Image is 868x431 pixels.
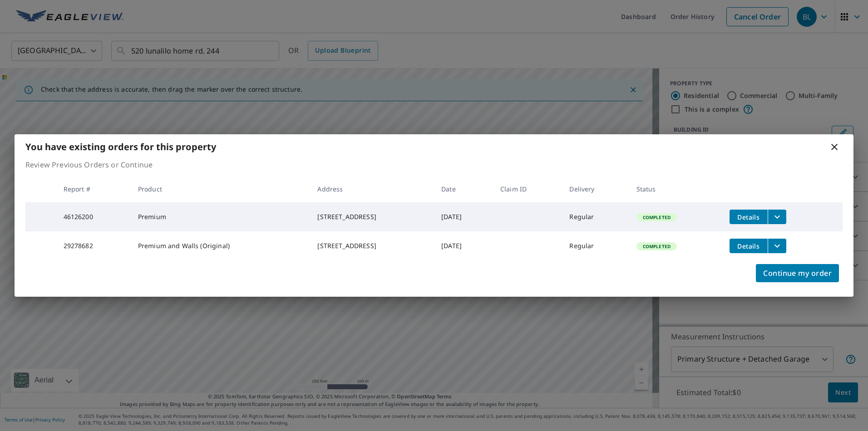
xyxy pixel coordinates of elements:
span: Details [735,213,762,221]
span: Completed [637,243,676,250]
button: detailsBtn-29278682 [730,239,768,253]
span: Details [735,242,762,250]
b: You have existing orders for this property [25,141,216,153]
th: Address [310,176,434,202]
td: Premium and Walls (Original) [131,231,311,260]
th: Report # [56,176,131,202]
td: Regular [562,202,629,231]
div: [STREET_ADDRESS] [317,212,427,221]
td: [DATE] [434,231,493,260]
button: filesDropdownBtn-29278682 [768,239,786,253]
button: detailsBtn-46126200 [730,210,768,224]
span: Continue my order [763,267,832,279]
td: Premium [131,202,311,231]
th: Status [629,176,722,202]
th: Delivery [562,176,629,202]
th: Claim ID [493,176,562,202]
button: filesDropdownBtn-46126200 [768,210,786,224]
p: Review Previous Orders or Continue [25,159,843,170]
div: [STREET_ADDRESS] [317,241,427,250]
span: Completed [637,214,676,220]
td: [DATE] [434,202,493,231]
td: 29278682 [56,231,131,260]
th: Product [131,176,311,202]
th: Date [434,176,493,202]
td: 46126200 [56,202,131,231]
td: Regular [562,231,629,260]
button: Continue my order [756,264,839,282]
